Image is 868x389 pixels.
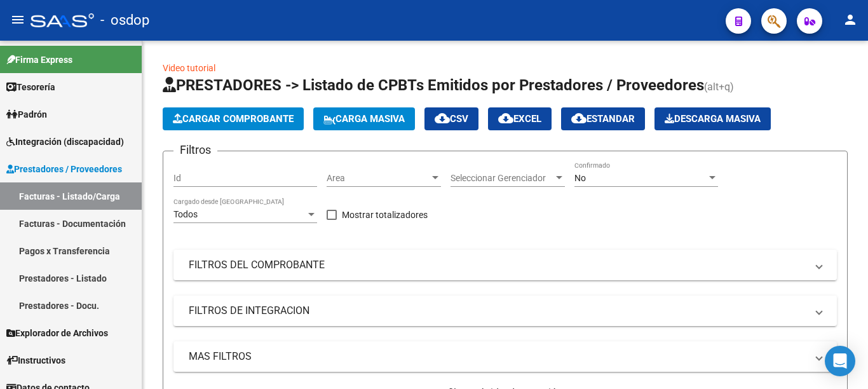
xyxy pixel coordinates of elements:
span: Firma Express [6,53,72,67]
mat-panel-title: MAS FILTROS [189,350,806,364]
button: Descarga Masiva [654,107,771,130]
mat-icon: person [843,12,858,27]
span: Todos [173,209,198,219]
span: Prestadores / Proveedores [6,162,122,176]
span: (alt+q) [704,81,734,93]
span: Area [327,173,430,184]
button: CSV [424,107,478,130]
h3: Filtros [173,141,217,159]
mat-panel-title: FILTROS DEL COMPROBANTE [189,258,806,272]
mat-icon: cloud_download [435,111,450,126]
span: CSV [435,113,468,125]
span: EXCEL [498,113,541,125]
span: Estandar [571,113,635,125]
span: Mostrar totalizadores [342,207,428,222]
span: Seleccionar Gerenciador [451,173,553,184]
button: EXCEL [488,107,552,130]
button: Cargar Comprobante [163,107,304,130]
mat-expansion-panel-header: FILTROS DEL COMPROBANTE [173,250,837,280]
div: Open Intercom Messenger [825,346,855,376]
span: Integración (discapacidad) [6,135,124,149]
mat-icon: menu [10,12,25,27]
span: Padrón [6,107,47,121]
span: Descarga Masiva [665,113,761,125]
span: Tesorería [6,80,55,94]
mat-icon: cloud_download [571,111,587,126]
span: Explorador de Archivos [6,326,108,340]
button: Carga Masiva [313,107,415,130]
span: Carga Masiva [323,113,405,125]
span: - osdop [100,6,149,34]
span: No [574,173,586,183]
mat-panel-title: FILTROS DE INTEGRACION [189,304,806,318]
app-download-masive: Descarga masiva de comprobantes (adjuntos) [654,107,771,130]
span: Cargar Comprobante [173,113,294,125]
a: Video tutorial [163,63,215,73]
mat-expansion-panel-header: MAS FILTROS [173,341,837,372]
button: Estandar [561,107,645,130]
span: Instructivos [6,353,65,367]
mat-expansion-panel-header: FILTROS DE INTEGRACION [173,296,837,326]
span: PRESTADORES -> Listado de CPBTs Emitidos por Prestadores / Proveedores [163,76,704,94]
mat-icon: cloud_download [498,111,513,126]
